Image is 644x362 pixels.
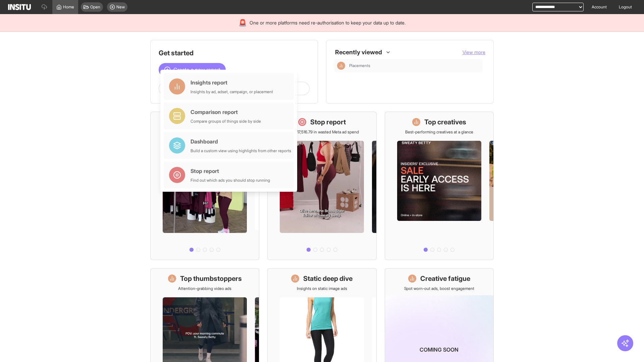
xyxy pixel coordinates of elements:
span: Create a new report [173,66,220,74]
div: Dashboard [191,137,291,145]
span: Placements [349,63,480,68]
p: Attention-grabbing video ads [178,286,231,291]
span: Open [90,4,100,10]
div: Stop report [191,167,270,175]
div: Insights report [191,78,273,86]
div: Insights by ad, adset, campaign, or placement [191,89,273,95]
h1: Static deep dive [303,274,353,283]
div: Build a custom view using highlights from other reports [191,148,291,154]
p: Save £17,516.79 in wasted Meta ad spend [285,129,359,135]
span: View more [463,49,485,55]
p: Best-performing creatives at a glance [405,129,473,135]
span: New [116,4,125,10]
h1: Top thumbstoppers [180,274,242,283]
h1: Get started [159,48,310,58]
a: What's live nowSee all active ads instantly [150,112,259,260]
span: Placements [349,63,370,68]
img: Logo [8,4,31,10]
p: Insights on static image ads [297,286,347,291]
h1: Top creatives [424,117,466,127]
div: Insights [337,62,345,70]
span: One or more platforms need re-authorisation to keep your data up to date. [250,19,406,26]
div: Comparison report [191,108,261,116]
button: Create a new report [159,63,226,76]
div: 🚨 [238,18,247,27]
div: Compare groups of things side by side [191,119,261,124]
a: Top creativesBest-performing creatives at a glance [385,112,494,260]
a: Stop reportSave £17,516.79 in wasted Meta ad spend [267,112,376,260]
div: Find out which ads you should stop running [191,178,270,183]
span: Home [63,4,74,10]
button: View more [463,49,485,56]
h1: Stop report [310,117,346,127]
